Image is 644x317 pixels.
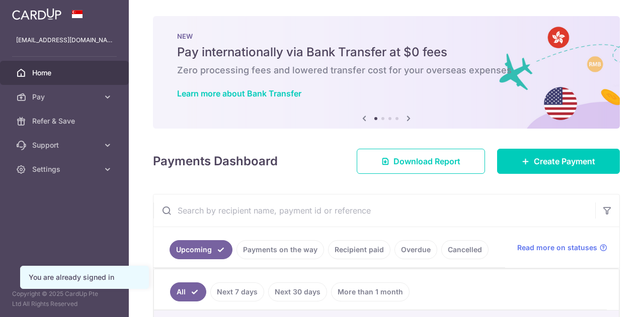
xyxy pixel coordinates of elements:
[12,8,61,20] img: CardUp
[394,240,437,259] a: Overdue
[32,68,99,78] span: Home
[177,44,596,60] h5: Pay internationally via Bank Transfer at $0 fees
[393,155,460,167] span: Download Report
[210,282,264,301] a: Next 7 days
[32,140,99,150] span: Support
[177,32,596,40] p: NEW
[268,282,327,301] a: Next 30 days
[153,194,595,227] input: Search by recipient name, payment id or reference
[357,149,485,174] a: Download Report
[328,240,390,259] a: Recipient paid
[153,16,620,129] img: Bank transfer banner
[497,149,620,174] a: Create Payment
[170,282,206,301] a: All
[441,240,489,259] a: Cancelled
[170,240,232,259] a: Upcoming
[177,64,596,76] h6: Zero processing fees and lowered transfer cost for your overseas expenses
[32,92,99,102] span: Pay
[153,152,278,170] h4: Payments Dashboard
[177,88,301,98] a: Learn more about Bank Transfer
[534,155,595,167] span: Create Payment
[16,35,113,45] p: [EMAIL_ADDRESS][DOMAIN_NAME]
[517,243,607,253] a: Read more on statuses
[32,116,99,126] span: Refer & Save
[29,272,140,282] div: You are already signed in
[517,243,597,253] span: Read more on statuses
[32,164,99,174] span: Settings
[236,240,324,259] a: Payments on the way
[331,282,410,301] a: More than 1 month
